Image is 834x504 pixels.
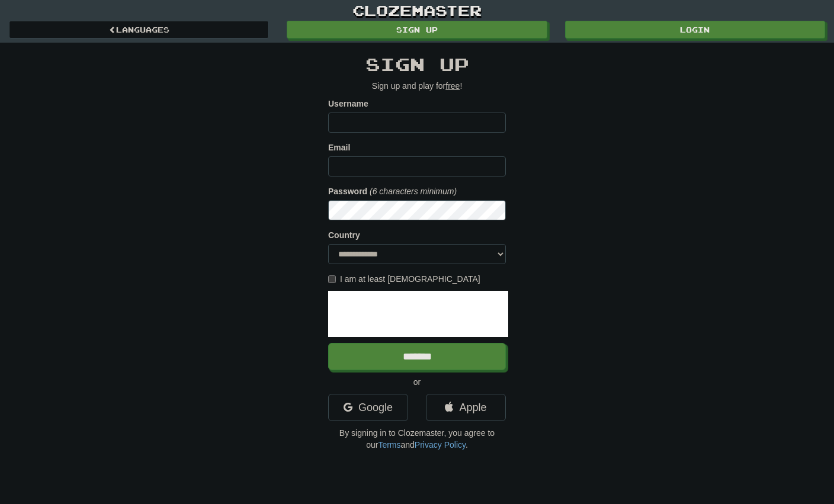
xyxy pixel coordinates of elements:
[328,427,506,451] p: By signing in to Clozemaster, you agree to our and .
[328,54,506,74] h2: Sign up
[378,440,400,450] a: Terms
[415,440,466,450] a: Privacy Policy
[328,142,350,153] label: Email
[426,394,506,421] a: Apple
[328,80,506,92] p: Sign up and play for !
[328,185,367,197] label: Password
[328,394,408,421] a: Google
[328,275,336,283] input: I am at least [DEMOGRAPHIC_DATA]
[565,21,825,38] a: Login
[287,21,547,38] a: Sign up
[445,81,460,91] u: free
[328,291,508,337] iframe: reCAPTCHA
[328,229,360,241] label: Country
[370,187,457,196] em: (6 characters minimum)
[328,273,480,285] label: I am at least [DEMOGRAPHIC_DATA]
[9,21,269,38] a: Languages
[328,376,506,388] p: or
[328,98,368,110] label: Username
